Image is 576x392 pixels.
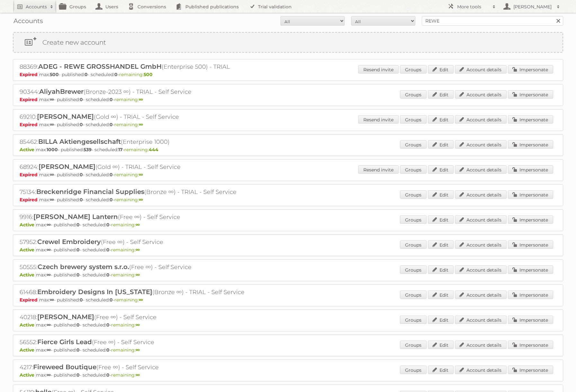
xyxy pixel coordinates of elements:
[136,372,140,378] strong: ∞
[80,172,83,178] strong: 0
[455,90,507,99] a: Account details
[20,297,39,303] span: Expired
[20,238,244,246] h2: 57952: (Free ∞) - Self Service
[20,138,244,146] h2: 85462: (Enterprise 1000)
[20,313,244,321] h2: 40218: (Free ∞) - Self Service
[428,140,454,149] a: Edit
[114,297,143,303] span: remaining:
[20,163,244,171] h2: 68924: (Gold ∞) - TRIAL - Self Service
[20,322,556,328] p: max: - published: - scheduled: -
[110,172,113,178] strong: 0
[455,240,507,249] a: Account details
[508,240,553,249] a: Impersonate
[139,297,143,303] strong: ∞
[455,115,507,124] a: Account details
[428,215,454,224] a: Edit
[508,341,553,349] a: Impersonate
[106,322,110,328] strong: 0
[20,188,244,196] h2: 75134: (Bronze ∞) - TRIAL - Self Service
[455,316,507,324] a: Account details
[428,240,454,249] a: Edit
[428,190,454,199] a: Edit
[47,347,51,353] strong: ∞
[428,115,454,124] a: Edit
[37,338,92,346] span: Fierce Girls Lead
[136,272,140,278] strong: ∞
[400,366,427,374] a: Groups
[358,115,399,124] a: Resend invite
[80,122,83,127] strong: 0
[428,341,454,349] a: Edit
[33,363,96,371] span: Fireweed Boutique
[20,372,36,378] span: Active
[428,266,454,274] a: Edit
[358,65,399,74] a: Resend invite
[106,247,110,253] strong: 0
[20,97,39,102] span: Expired
[457,4,489,10] h2: More tools
[50,72,59,77] strong: 500
[428,165,454,174] a: Edit
[455,165,507,174] a: Account details
[84,147,92,152] strong: 539
[50,97,54,102] strong: ∞
[47,272,51,278] strong: ∞
[400,65,427,74] a: Groups
[76,272,80,278] strong: 0
[136,247,140,253] strong: ∞
[20,247,36,253] span: Active
[38,263,129,271] span: Czech brewery system s.r.o.
[508,190,553,199] a: Impersonate
[47,147,58,152] strong: 1000
[20,213,244,221] h2: 9916: (Free ∞) - Self Service
[20,272,36,278] span: Active
[20,338,244,346] h2: 56552: (Free ∞) - Self Service
[106,347,110,353] strong: 0
[39,88,84,95] span: AliyahBrewer
[139,172,143,178] strong: ∞
[47,222,51,228] strong: ∞
[114,172,143,178] span: remaining:
[20,97,556,102] p: max: - published: - scheduled: -
[20,88,244,96] h2: 90344: (Bronze-2023 ∞) - TRIAL - Self Service
[37,238,101,246] span: Crewel Embroidery
[400,90,427,99] a: Groups
[508,291,553,299] a: Impersonate
[400,266,427,274] a: Groups
[400,140,427,149] a: Groups
[508,65,553,74] a: Impersonate
[111,222,140,228] span: remaining:
[110,297,113,303] strong: 0
[455,266,507,274] a: Account details
[80,297,83,303] strong: 0
[149,147,158,152] strong: 444
[20,172,39,178] span: Expired
[110,97,113,102] strong: 0
[428,90,454,99] a: Edit
[455,65,507,74] a: Account details
[20,172,556,178] p: max: - published: - scheduled: -
[455,215,507,224] a: Account details
[106,222,110,228] strong: 0
[110,197,113,203] strong: 0
[111,272,140,278] span: remaining:
[136,322,140,328] strong: ∞
[20,363,244,371] h2: 4217: (Free ∞) - Self Service
[37,113,94,120] span: [PERSON_NAME]
[20,347,36,353] span: Active
[50,197,54,203] strong: ∞
[118,147,123,152] strong: 17
[76,222,80,228] strong: 0
[13,33,563,52] a: Create new account
[80,97,83,102] strong: 0
[84,72,88,77] strong: 0
[139,197,143,203] strong: ∞
[20,347,556,353] p: max: - published: - scheduled: -
[20,247,556,253] p: max: - published: - scheduled: -
[50,122,54,127] strong: ∞
[139,122,143,127] strong: ∞
[508,165,553,174] a: Impersonate
[400,316,427,324] a: Groups
[455,140,507,149] a: Account details
[144,72,153,77] strong: 500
